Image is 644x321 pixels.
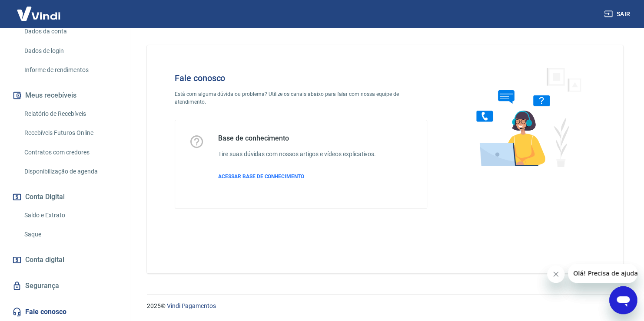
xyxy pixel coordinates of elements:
[5,6,73,13] span: Olá! Precisa de ajuda?
[21,23,120,40] a: Dados da conta
[21,42,120,60] a: Dados de login
[10,0,67,27] img: Vindi
[21,206,120,224] a: Saldo e Extrato
[459,59,591,175] img: Fale conosco
[547,265,564,283] iframe: Fechar mensagem
[25,254,64,266] span: Conta digital
[147,301,623,311] p: 2025 ©
[21,124,120,142] a: Recebíveis Futuros Online
[21,105,120,123] a: Relatório de Recebíveis
[10,250,120,269] a: Conta digital
[10,86,120,105] button: Meus recebíveis
[602,6,634,22] button: Sair
[10,276,120,295] a: Segurança
[568,264,637,283] iframe: Mensagem da empresa
[21,61,120,79] a: Informe de rendimentos
[21,144,120,161] a: Contratos com credores
[21,163,120,180] a: Disponibilização de agenda
[175,90,427,106] p: Está com alguma dúvida ou problema? Utilize os canais abaixo para falar com nossa equipe de atend...
[218,150,376,159] h6: Tire suas dúvidas com nossos artigos e vídeos explicativos.
[167,302,216,309] a: Vindi Pagamentos
[218,134,376,143] h5: Base de conhecimento
[21,226,120,243] a: Saque
[609,286,637,314] iframe: Botão para abrir a janela de mensagens
[218,173,376,180] a: ACESSAR BASE DE CONHECIMENTO
[175,73,427,83] h4: Fale conosco
[218,174,304,180] span: ACESSAR BASE DE CONHECIMENTO
[10,187,120,206] button: Conta Digital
